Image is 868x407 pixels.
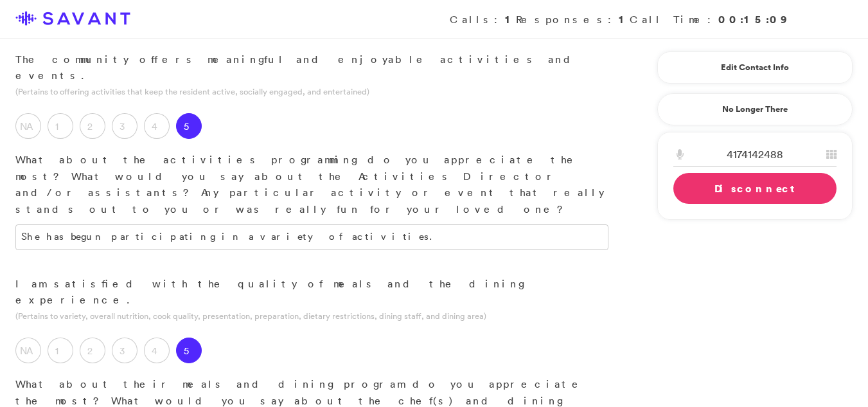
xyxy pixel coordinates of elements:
[48,113,73,139] label: 1
[15,86,608,98] p: (Pertains to offering activities that keep the resident active, socially engaged, and entertained)
[15,113,41,139] label: NA
[15,310,608,322] p: (Pertains to variety, overall nutrition, cook quality, presentation, preparation, dietary restric...
[112,338,137,363] label: 3
[176,113,202,139] label: 5
[80,113,105,139] label: 2
[505,12,516,26] strong: 1
[112,113,137,139] label: 3
[144,113,170,139] label: 4
[15,51,608,84] p: The community offers meaningful and enjoyable activities and events.
[176,338,202,363] label: 5
[673,57,837,78] a: Edit Contact Info
[15,276,608,309] p: I am satisfied with the quality of meals and the dining experience.
[144,338,170,363] label: 4
[619,12,630,26] strong: 1
[80,338,105,363] label: 2
[48,338,73,363] label: 1
[15,338,41,363] label: NA
[673,173,837,204] a: Disconnect
[657,93,853,125] a: No Longer There
[718,12,788,26] strong: 00:15:09
[15,152,608,217] p: What about the activities programming do you appreciate the most? What would you say about the Ac...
